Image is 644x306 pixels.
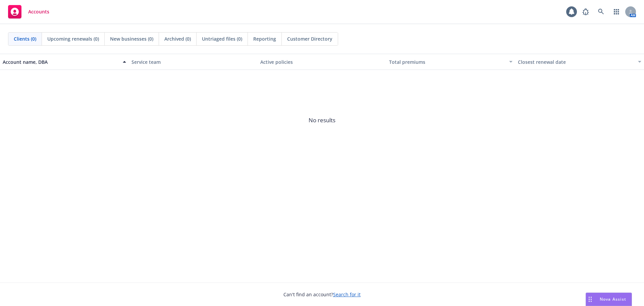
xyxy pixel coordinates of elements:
a: Report a Bug [579,5,592,18]
button: Closest renewal date [515,54,644,70]
button: Service team [129,54,258,70]
a: Accounts [5,2,52,21]
span: Customer Directory [287,35,332,42]
button: Total premiums [386,54,515,70]
span: Reporting [253,35,276,42]
a: Search [594,5,608,18]
div: Closest renewal date [518,58,634,65]
div: Service team [131,58,255,65]
div: Drag to move [586,293,594,306]
button: Nova Assist [586,293,632,306]
a: Switch app [610,5,623,18]
span: Nova Assist [600,296,626,302]
div: Active policies [260,58,384,65]
span: Can't find an account? [283,291,361,298]
div: Account name, DBA [3,58,119,65]
div: Total premiums [389,58,505,65]
span: Untriaged files (0) [202,35,242,42]
a: Search for it [333,291,361,298]
button: Active policies [258,54,386,70]
span: New businesses (0) [110,35,153,42]
span: Clients (0) [14,35,36,42]
span: Accounts [28,9,49,14]
span: Upcoming renewals (0) [47,35,99,42]
span: Archived (0) [164,35,191,42]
